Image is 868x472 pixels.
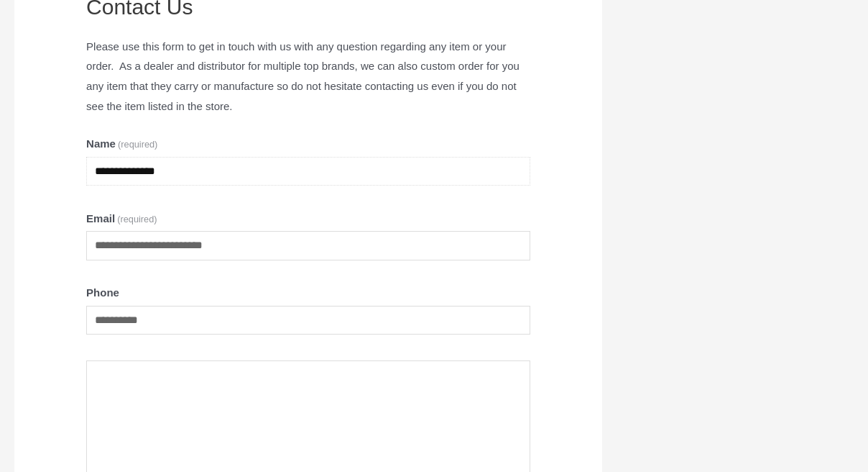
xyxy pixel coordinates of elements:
[117,214,157,224] span: (required)
[86,283,530,303] label: Phone
[86,37,530,117] p: Please use this form to get in touch with us with any question regarding any item or your order. ...
[86,209,530,229] label: Email
[86,134,530,154] label: Name
[118,139,157,150] span: (required)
